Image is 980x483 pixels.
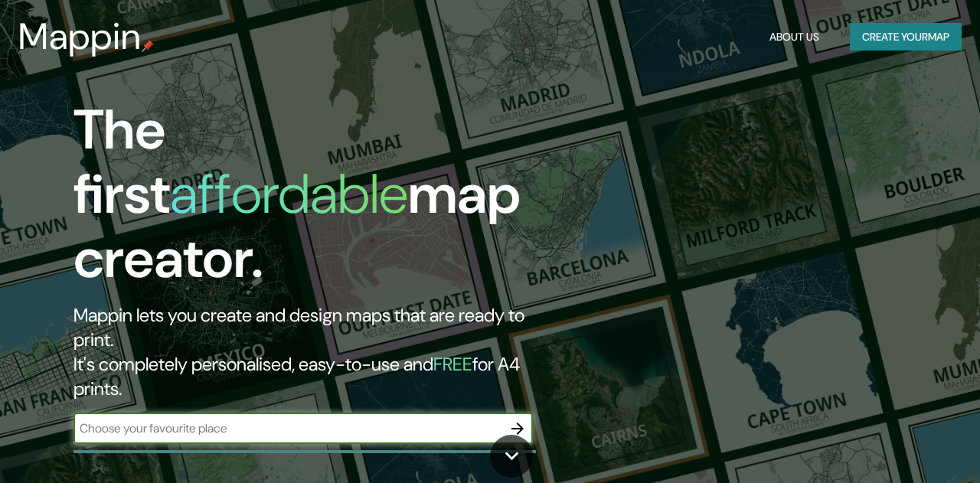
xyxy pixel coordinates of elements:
img: mappin-pin [142,40,154,52]
button: About Us [763,23,825,51]
input: Choose your favourite place [73,419,502,437]
h3: Mappin [18,15,142,58]
h5: FREE [433,352,472,376]
button: Create yourmap [850,23,962,51]
h1: affordable [170,158,408,230]
h2: Mappin lets you create and design maps that are ready to print. It's completely personalised, eas... [73,303,563,401]
h1: The first map creator. [73,98,563,303]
